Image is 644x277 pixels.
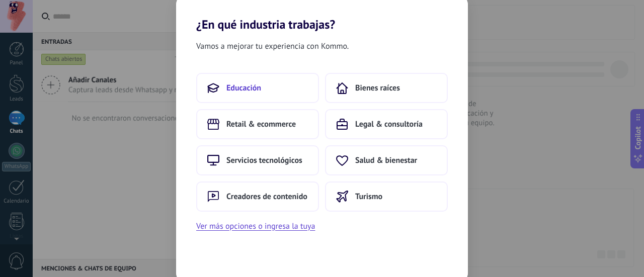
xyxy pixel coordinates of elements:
[325,181,448,212] button: Turismo
[196,73,319,103] button: Educación
[355,192,382,202] span: Turismo
[226,83,261,93] span: Educación
[325,145,448,175] button: Salud & bienestar
[196,109,319,139] button: Retail & ecommerce
[226,192,307,202] span: Creadores de contenido
[355,119,423,129] span: Legal & consultoría
[355,155,417,165] span: Salud & bienestar
[196,145,319,175] button: Servicios tecnológicos
[325,109,448,139] button: Legal & consultoría
[196,220,315,233] button: Ver más opciones o ingresa la tuya
[226,119,296,129] span: Retail & ecommerce
[196,40,349,53] span: Vamos a mejorar tu experiencia con Kommo.
[226,155,302,165] span: Servicios tecnológicos
[325,73,448,103] button: Bienes raíces
[196,181,319,212] button: Creadores de contenido
[355,83,400,93] span: Bienes raíces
